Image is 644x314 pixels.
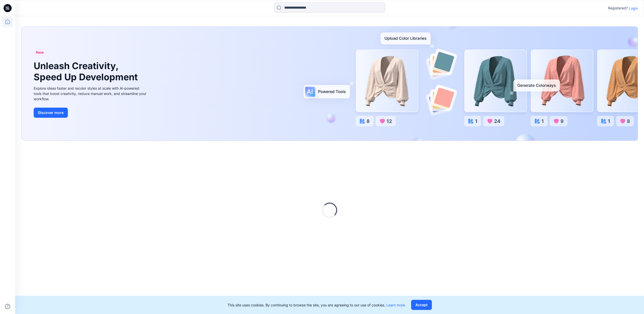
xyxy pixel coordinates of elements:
[608,5,628,11] p: Registered?
[34,108,68,118] button: Discover more
[34,86,148,102] div: Explore ideas faster and recolor styles at scale with AI-powered tools that boost creativity, red...
[34,108,148,118] a: Discover more
[411,300,432,310] button: Accept
[34,61,140,82] h1: Unleash Creativity, Speed Up Development
[228,302,405,308] p: This site uses cookies. By continuing to browse the site, you are agreeing to our use of cookies.
[629,6,638,11] p: Login
[36,49,44,55] span: New
[386,303,405,307] a: Learn more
